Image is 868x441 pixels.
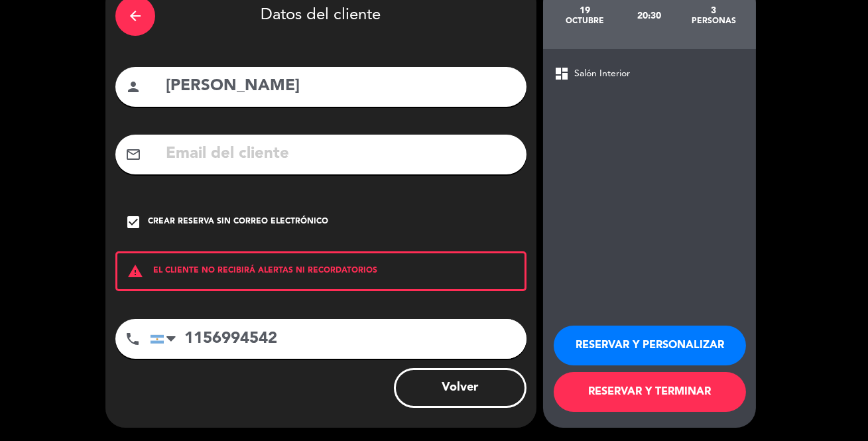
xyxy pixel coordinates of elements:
button: Volver [394,368,527,408]
div: 3 [682,5,746,16]
div: EL CLIENTE NO RECIBIRÁ ALERTAS NI RECORDATORIOS [115,251,527,291]
i: phone [125,331,141,347]
div: Crear reserva sin correo electrónico [148,216,328,229]
i: arrow_back [127,8,143,24]
input: Email del cliente [164,141,517,168]
div: octubre [553,16,617,27]
button: RESERVAR Y TERMINAR [554,372,746,412]
span: Salón Interior [574,66,630,82]
i: warning [117,263,153,279]
i: check_box [125,214,141,230]
i: mail_outline [125,147,141,162]
i: person [125,79,141,95]
input: Número de teléfono... [150,319,527,359]
span: dashboard [554,66,570,82]
button: RESERVAR Y PERSONALIZAR [554,326,746,365]
input: Nombre del cliente [164,73,517,100]
div: 19 [553,5,617,16]
div: Argentina: +54 [151,320,181,358]
div: personas [682,16,746,27]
